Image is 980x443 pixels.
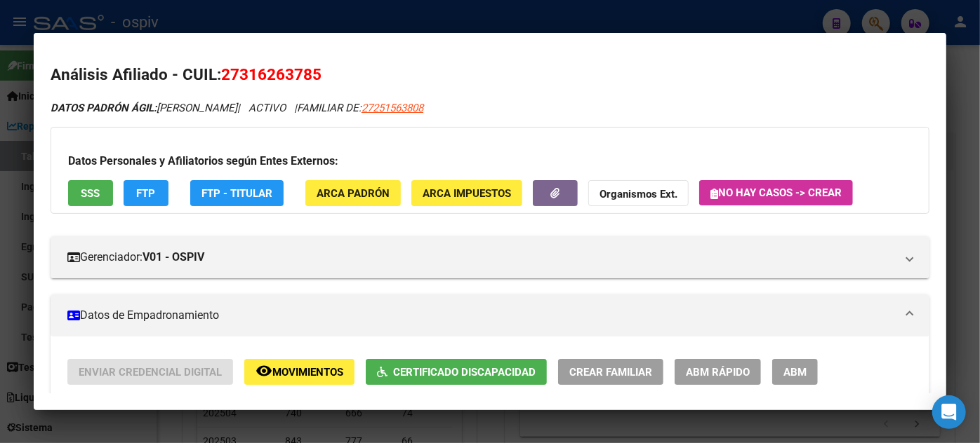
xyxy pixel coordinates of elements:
span: ARCA Padrón [317,187,390,200]
button: Enviar Credencial Digital [67,359,233,385]
button: Crear Familiar [558,359,663,385]
span: ABM Rápido [686,366,750,379]
h3: Datos Personales y Afiliatorios según Entes Externos: [68,153,912,170]
mat-panel-title: Datos de Empadronamiento [67,307,896,324]
span: ABM [783,366,807,379]
button: SSS [68,180,113,206]
button: No hay casos -> Crear [699,180,853,205]
i: | ACTIVO | [51,102,423,114]
span: Movimientos [272,366,343,379]
span: FTP [137,187,156,200]
button: ABM Rápido [675,359,761,385]
button: ABM [772,359,818,385]
button: Organismos Ext. [588,180,689,206]
button: ARCA Impuestos [411,180,522,206]
span: FAMILIAR DE: [297,102,423,114]
button: FTP - Titular [190,180,284,206]
span: Certificado Discapacidad [393,366,536,379]
strong: V01 - OSPIV [143,249,204,266]
span: Crear Familiar [569,366,652,379]
h2: Análisis Afiliado - CUIL: [51,63,929,87]
strong: DATOS PADRÓN ÁGIL: [51,102,157,114]
button: Movimientos [244,359,355,385]
button: ARCA Padrón [305,180,401,206]
strong: Organismos Ext. [600,188,677,200]
span: Enviar Credencial Digital [79,366,222,379]
mat-expansion-panel-header: Datos de Empadronamiento [51,294,929,336]
button: FTP [124,180,168,206]
span: SSS [81,187,100,200]
mat-expansion-panel-header: Gerenciador:V01 - OSPIV [51,236,929,278]
mat-icon: remove_red_eye [256,362,272,379]
mat-panel-title: Gerenciador: [67,249,896,266]
span: No hay casos -> Crear [710,186,842,199]
span: ARCA Impuestos [423,187,511,200]
div: Open Intercom Messenger [932,395,966,429]
span: [PERSON_NAME] [51,102,237,114]
span: 27316263785 [221,65,322,83]
span: 27251563808 [362,102,423,114]
button: Certificado Discapacidad [366,359,547,385]
span: FTP - Titular [201,187,272,200]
